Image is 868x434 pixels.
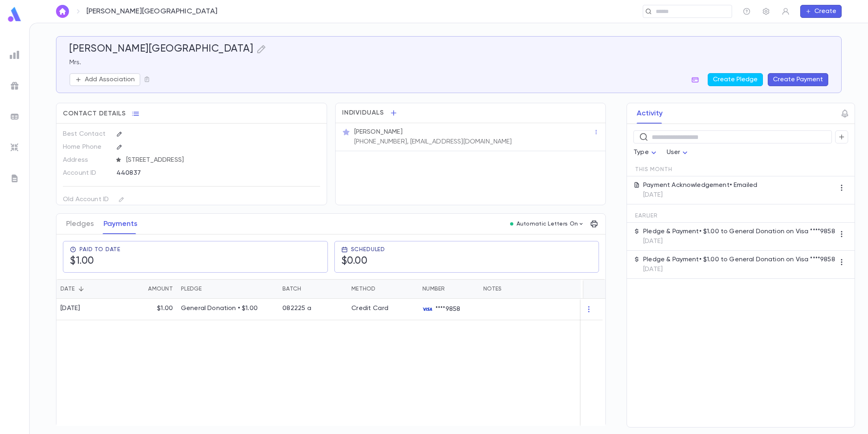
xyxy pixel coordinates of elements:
[643,181,757,189] p: Payment Acknowledgement • Emailed
[507,218,588,230] button: Automatic Letters On
[633,149,649,156] span: Type
[10,112,19,122] img: batches_grey.339ca447c9d9533ef1741baa751efc33.svg
[483,279,502,299] div: Notes
[177,279,278,299] div: Pledge
[86,7,218,16] p: [PERSON_NAME][GEOGRAPHIC_DATA]
[63,167,110,180] p: Account ID
[63,154,110,167] p: Address
[643,256,835,264] p: Pledge & Payment • $1.00 to General Donation on Visa ****9858
[157,304,173,312] p: $1.00
[148,279,173,299] div: Amount
[103,214,138,234] button: Payments
[63,128,110,141] p: Best Contact
[633,145,659,161] div: Type
[635,166,672,173] span: This Month
[667,149,681,156] span: User
[282,304,311,312] div: 082225 a
[282,279,301,299] div: Batch
[708,73,763,86] button: Create Pledge
[643,228,835,236] p: Pledge & Payment • $1.00 to General Donation on Visa ****9858
[667,145,690,161] div: User
[66,214,94,234] button: Pledges
[70,255,94,267] h5: $1.00
[422,279,445,299] div: Number
[800,5,842,18] button: Create
[479,279,581,299] div: Notes
[643,191,757,199] p: [DATE]
[278,279,347,299] div: Batch
[351,304,388,312] div: Credit Card
[637,103,663,124] button: Activity
[117,279,177,299] div: Amount
[181,304,274,312] p: General Donation • $1.00
[418,279,479,299] div: Number
[341,255,368,267] h5: $0.00
[75,282,88,295] button: Sort
[63,193,110,206] p: Old Account ID
[123,156,321,164] span: [STREET_ADDRESS]
[10,81,19,91] img: campaigns_grey.99e729a5f7ee94e3726e6486bddda8f1.svg
[10,50,19,60] img: reports_grey.c525e4749d1bce6a11f5fe2a8de1b229.svg
[643,265,835,273] p: [DATE]
[354,138,512,146] p: [PHONE_NUMBER], [EMAIL_ADDRESS][DOMAIN_NAME]
[60,279,75,299] div: Date
[351,246,386,253] span: Scheduled
[116,167,274,179] div: 440837
[58,8,67,15] img: home_white.a664292cf8c1dea59945f0da9f25487c.svg
[354,128,403,136] p: [PERSON_NAME]
[342,109,384,117] span: Individuals
[10,143,19,152] img: imports_grey.530a8a0e642e233f2baf0ef88e8c9fcb.svg
[10,174,19,183] img: letters_grey.7941b92b52307dd3b8a917253454ce1c.svg
[768,73,828,86] button: Create Payment
[517,221,578,227] p: Automatic Letters On
[63,141,110,154] p: Home Phone
[643,237,835,245] p: [DATE]
[63,110,126,118] span: Contact Details
[69,59,828,67] p: Mrs.
[347,279,418,299] div: Method
[181,279,202,299] div: Pledge
[69,43,253,55] h5: [PERSON_NAME][GEOGRAPHIC_DATA]
[80,246,121,253] span: Paid To Date
[60,304,80,312] div: [DATE]
[6,7,23,22] img: logo
[351,279,376,299] div: Method
[56,279,117,299] div: Date
[69,73,140,86] button: Add Association
[635,213,658,219] span: Earlier
[85,76,135,84] p: Add Association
